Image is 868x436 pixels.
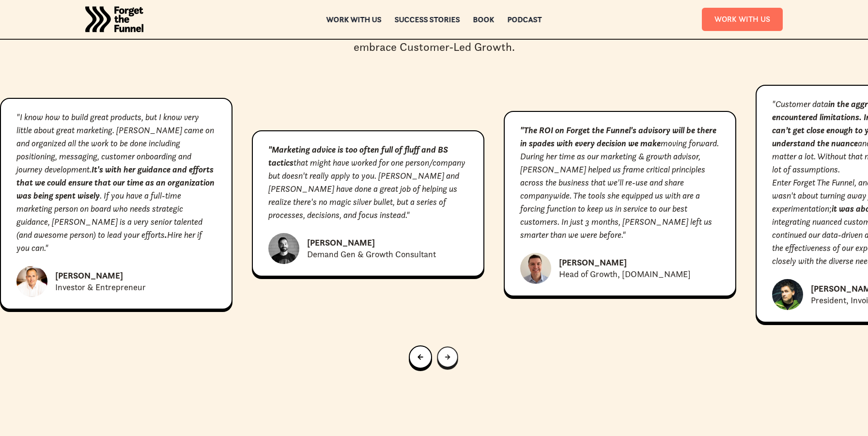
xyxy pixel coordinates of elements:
a: Work With Us [702,8,783,31]
em: Hire her if you can." [16,229,202,253]
em: . [165,229,167,240]
em: . If you have a full-time marketing person on board who needs strategic guidance, [PERSON_NAME] i... [16,190,202,240]
em: moving forward. During her time as our marketing & growth advisor, [PERSON_NAME] helped us frame ... [520,138,719,240]
em: It's with her guidance and efforts that we could ensure that our time as an organization was bein... [16,164,215,201]
a: Book [473,16,495,23]
em: "Marketing advice is too often full of fluff and BS tactics [268,144,448,168]
em: "The ROI on Forget the Funnel's advisory will be there in spades with every decision we make [520,125,716,149]
a: Success Stories [395,16,460,23]
div: Investor & Entrepreneur [55,281,146,293]
div: [PERSON_NAME] [55,270,123,281]
div: Demand Gen & Growth Consultant [307,249,436,260]
em: "I know how to build great products, but I know very little about great marketing. [PERSON_NAME] ... [16,111,214,175]
a: Work with us [326,16,382,23]
div: [PERSON_NAME] [307,237,375,249]
div: 19 of 31 [252,130,484,277]
em: that might have worked for one person/company but doesn't really apply to you. [PERSON_NAME] and ... [268,157,465,220]
a: Next slide [437,347,458,368]
a: Podcast [508,16,542,23]
div: [PERSON_NAME] [559,257,627,268]
em: "Customer data [772,98,828,109]
div: 20 of 31 [504,111,736,296]
div: Head of Growth, [DOMAIN_NAME] [559,268,691,280]
a: Previous slide [409,345,432,369]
